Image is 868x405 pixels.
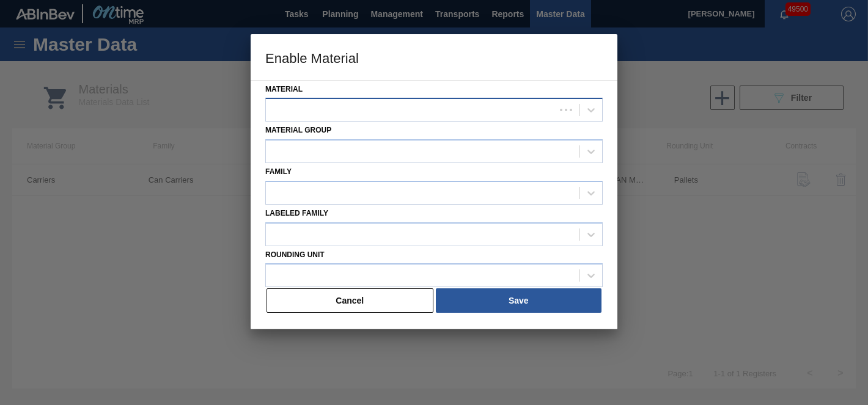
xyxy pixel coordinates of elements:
label: Material [265,85,303,93]
label: Rounding Unit [265,250,325,259]
label: Labeled Family [265,209,328,217]
label: Family [265,167,292,176]
label: Material Group [265,126,331,134]
button: Cancel [267,288,433,313]
h3: Enable Material [251,34,617,81]
button: Save [436,288,601,313]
